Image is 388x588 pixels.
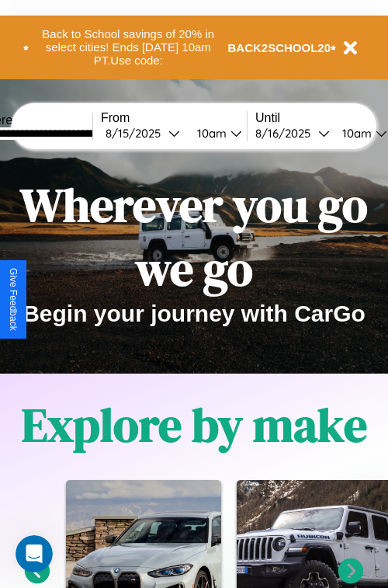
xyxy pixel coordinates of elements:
[101,125,185,141] button: 8/15/2025
[334,126,376,141] div: 10am
[29,23,228,71] button: Back to School savings of 20% in select cities! Ends [DATE] 10am PT.Use code:
[185,125,247,141] button: 10am
[101,111,247,125] label: From
[255,126,318,141] div: 8 / 16 / 2025
[8,268,19,331] div: Give Feedback
[106,126,168,141] div: 8 / 15 / 2025
[189,126,230,141] div: 10am
[228,41,331,54] b: BACK2SCHOOL20
[22,393,367,457] h1: Explore by make
[16,535,53,572] iframe: Intercom live chat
